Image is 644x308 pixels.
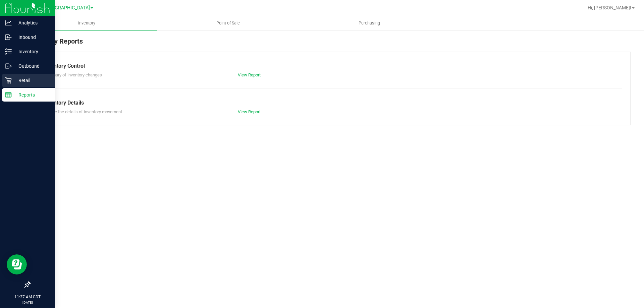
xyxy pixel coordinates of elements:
[12,33,52,41] p: Inbound
[12,19,52,27] p: Analytics
[44,5,90,11] span: [GEOGRAPHIC_DATA]
[30,36,631,52] div: Inventory Reports
[350,20,389,26] span: Purchasing
[588,5,631,10] span: Hi, [PERSON_NAME]!
[12,62,52,70] p: Outbound
[238,72,261,77] a: View Report
[43,72,102,77] span: Summary of inventory changes
[5,63,12,69] inline-svg: Outbound
[69,20,104,26] span: Inventory
[12,91,52,99] p: Reports
[5,48,12,55] inline-svg: Inventory
[12,48,52,56] p: Inventory
[5,91,12,98] inline-svg: Reports
[238,109,261,114] a: View Report
[3,300,52,305] p: [DATE]
[12,76,52,84] p: Retail
[16,16,157,30] a: Inventory
[43,109,122,114] span: Explore the details of inventory movement
[3,294,52,300] p: 11:37 AM CDT
[5,77,12,84] inline-svg: Retail
[7,254,27,274] iframe: Resource center
[5,19,12,26] inline-svg: Analytics
[43,99,617,107] div: Inventory Details
[5,34,12,41] inline-svg: Inbound
[207,20,249,26] span: Point of Sale
[157,16,299,30] a: Point of Sale
[43,62,617,70] div: Inventory Control
[299,16,440,30] a: Purchasing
